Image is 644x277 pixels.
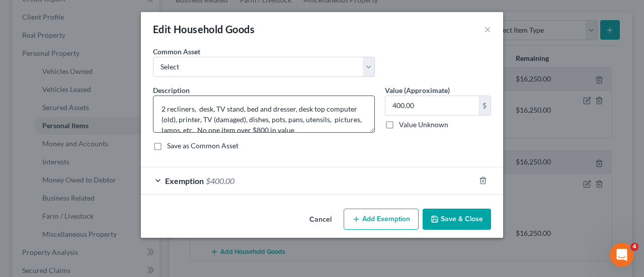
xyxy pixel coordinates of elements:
[385,96,478,115] input: 0.00
[153,86,190,95] span: Description
[478,96,491,115] div: $
[423,209,491,230] button: Save & Close
[206,176,234,186] span: $400.00
[630,243,638,251] span: 4
[610,243,634,267] iframe: Intercom live chat
[301,210,340,230] button: Cancel
[399,120,448,130] label: Value Unknown
[484,23,491,35] button: ×
[167,141,238,151] label: Save as Common Asset
[344,209,419,230] button: Add Exemption
[385,85,450,96] label: Value (Approximate)
[153,46,200,57] label: Common Asset
[165,176,204,186] span: Exemption
[153,22,255,36] div: Edit Household Goods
